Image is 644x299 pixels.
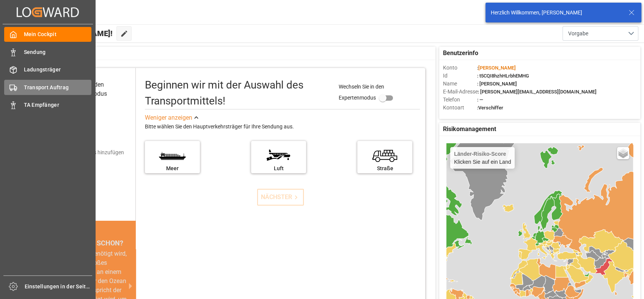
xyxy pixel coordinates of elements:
div: Bitte wählen Sie den Hauptverkehrsträger für Ihre Sendung aus. [145,122,420,131]
a: Mein Cockpit [4,27,91,42]
span: Id [443,72,477,80]
span: : [PERSON_NAME] [477,81,517,87]
span: Risikomanagement [443,125,496,134]
span: : [PERSON_NAME][EMAIL_ADDRESS][DOMAIN_NAME] [478,89,597,95]
div: Let's start by selecting the mode of transport! [145,77,331,109]
span: Konto [443,64,477,72]
span: Wechseln Sie in den Expertenmodus [338,84,384,101]
span: : — [477,97,483,103]
span: Ladungsträger [24,66,92,74]
a: Transport Auftrag [4,80,91,95]
span: Name [443,80,477,88]
font: NÄCHSTER [261,193,292,202]
span: Benutzerinfo [443,49,478,58]
div: Luft [255,165,302,172]
span: : t5CQI8hzhHLrbhEMHG [477,73,529,79]
a: TA Empfänger [4,98,91,112]
div: Wählen Sie den Transportmodus [63,80,129,98]
h4: Länder-Risiko-Score [454,151,511,157]
button: NÄCHSTER [257,189,304,206]
span: : [477,65,516,71]
span: Transport Auftrag [24,84,92,92]
div: Weniger anzeigen [145,113,192,122]
div: Versanddetails hinzufügen [61,149,124,157]
span: Mein Cockpit [24,30,92,38]
button: Menü öffnen [562,26,638,41]
span: Vorgabe [568,30,588,38]
span: E-Mail-Adresse [443,88,478,96]
a: Sendung [4,44,91,59]
span: Einstellungen in der Seitenleiste [25,283,93,291]
span: TA Empfänger [24,101,92,109]
div: Straße [361,165,408,172]
span: :Verschiffer [477,105,503,111]
a: Ladungsträger [4,62,91,77]
span: Sendung [24,48,92,56]
span: Kontoart [443,104,477,112]
a: Layers [617,147,629,159]
div: Herzlich Willkommen, [PERSON_NAME] [491,9,621,17]
font: Klicken Sie auf ein Land [454,159,511,165]
span: Telefon [443,96,477,104]
span: [PERSON_NAME] [478,65,516,71]
div: Meer [149,165,196,172]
